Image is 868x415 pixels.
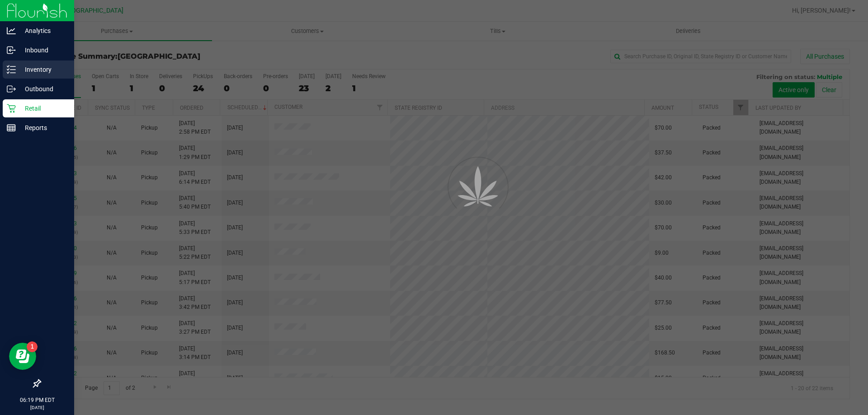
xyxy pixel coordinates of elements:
[16,25,70,36] p: Analytics
[27,341,38,352] iframe: Resource center unread badge
[16,45,70,56] p: Inbound
[7,26,16,35] inline-svg: Analytics
[4,404,70,411] p: [DATE]
[16,84,70,94] p: Outbound
[16,103,70,114] p: Retail
[7,84,16,93] inline-svg: Outbound
[7,104,16,113] inline-svg: Retail
[16,122,70,133] p: Reports
[7,123,16,132] inline-svg: Reports
[7,65,16,74] inline-svg: Inventory
[16,64,70,75] p: Inventory
[4,396,70,404] p: 06:19 PM EDT
[7,46,16,55] inline-svg: Inbound
[9,343,36,370] iframe: Resource center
